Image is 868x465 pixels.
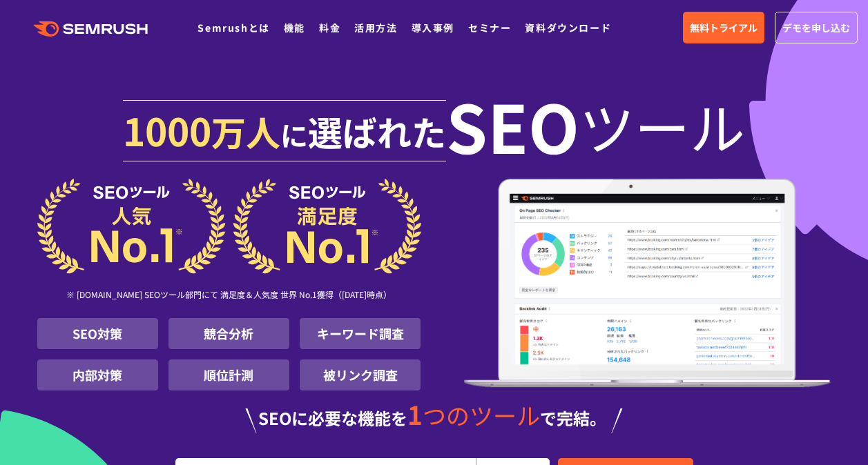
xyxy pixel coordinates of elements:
[168,359,289,390] li: 順位計測
[197,21,269,34] a: Semrushとは
[579,98,745,153] span: ツール
[300,318,421,349] li: キーワード調査
[775,12,858,43] a: デモを申し込む
[300,359,421,390] li: 被リンク調査
[280,115,308,155] span: に
[37,359,158,390] li: 内部対策
[37,274,421,318] div: ※ [DOMAIN_NAME] SEOツール部門にて 満足度＆人気度 世界 No.1獲得（[DATE]時点）
[468,21,511,34] a: セミナー
[211,106,280,156] span: 万人
[37,402,831,433] div: SEOに必要な機能を
[319,21,340,34] a: 料金
[423,398,540,432] span: つのツール
[690,20,758,35] span: 無料トライアル
[168,318,289,349] li: 競合分析
[308,106,446,156] span: 選ばれた
[284,21,305,34] a: 機能
[540,406,606,430] span: で完結。
[412,21,454,34] a: 導入事例
[525,21,611,34] a: 資料ダウンロード
[123,102,211,157] span: 1000
[446,98,579,153] span: SEO
[354,21,397,34] a: 活用方法
[683,12,764,43] a: 無料トライアル
[407,395,423,433] span: 1
[782,20,850,35] span: デモを申し込む
[37,318,158,349] li: SEO対策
